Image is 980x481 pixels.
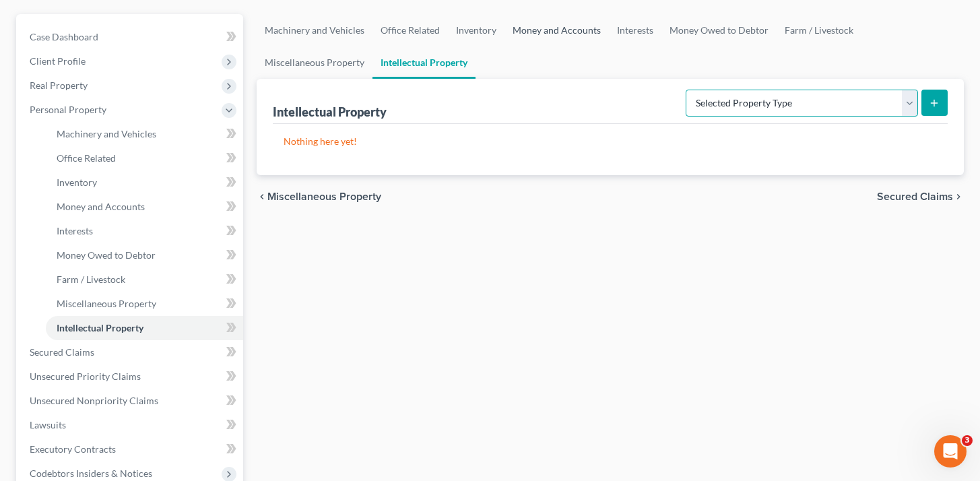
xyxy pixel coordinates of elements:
span: Client Profile [30,55,86,67]
a: Farm / Livestock [46,267,243,292]
span: Money and Accounts [57,201,145,212]
a: Case Dashboard [19,25,243,49]
a: Farm / Livestock [777,14,861,46]
a: Money Owed to Debtor [46,243,243,267]
a: Interests [46,219,243,243]
span: Case Dashboard [30,31,98,42]
a: Money and Accounts [504,14,609,46]
a: Unsecured Nonpriority Claims [19,389,243,413]
p: Nothing here yet! [284,135,937,148]
span: Miscellaneous Property [57,298,156,309]
span: Secured Claims [30,346,94,358]
a: Money Owed to Debtor [661,14,777,46]
a: Money and Accounts [46,195,243,219]
span: Money Owed to Debtor [57,249,156,261]
span: Office Related [57,152,116,164]
i: chevron_left [257,191,267,202]
a: Inventory [448,14,504,46]
a: Intellectual Property [46,316,243,340]
span: Inventory [57,177,97,188]
span: Machinery and Vehicles [57,128,156,139]
a: Secured Claims [19,340,243,364]
div: Intellectual Property [273,104,387,120]
span: Interests [57,225,93,236]
span: Intellectual Property [57,322,143,333]
a: Interests [609,14,661,46]
span: Secured Claims [877,191,953,202]
span: Personal Property [30,104,106,115]
span: Lawsuits [30,419,66,430]
i: chevron_right [953,191,964,202]
button: chevron_left Miscellaneous Property [257,191,381,202]
span: Miscellaneous Property [267,191,381,202]
span: Real Property [30,79,88,91]
span: Codebtors Insiders & Notices [30,468,152,479]
span: Executory Contracts [30,443,116,455]
span: Unsecured Nonpriority Claims [30,395,158,406]
a: Miscellaneous Property [46,292,243,316]
a: Office Related [46,146,243,170]
span: Unsecured Priority Claims [30,371,141,382]
a: Office Related [372,14,448,46]
a: Intellectual Property [372,46,476,79]
a: Executory Contracts [19,437,243,461]
a: Machinery and Vehicles [257,14,372,46]
a: Unsecured Priority Claims [19,364,243,389]
iframe: Intercom live chat [934,435,967,468]
span: 3 [962,435,973,446]
a: Machinery and Vehicles [46,122,243,146]
a: Lawsuits [19,413,243,437]
a: Miscellaneous Property [257,46,372,79]
a: Inventory [46,170,243,195]
span: Farm / Livestock [57,274,125,285]
button: Secured Claims chevron_right [877,191,964,202]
